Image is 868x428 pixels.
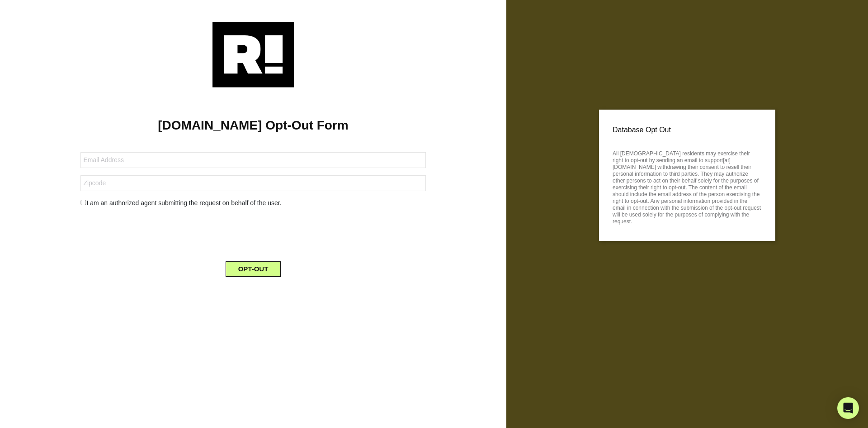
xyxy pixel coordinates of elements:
h1: [DOMAIN_NAME] Opt-Out Form [14,118,493,133]
button: OPT-OUT [226,261,281,277]
img: Retention.com [212,22,294,87]
input: Zipcode [80,175,425,191]
p: All [DEMOGRAPHIC_DATA] residents may exercise their right to opt-out by sending an email to suppo... [613,148,762,225]
input: Email Address [80,152,425,168]
div: I am an authorized agent submitting the request on behalf of the user. [74,198,432,208]
div: Open Intercom Messenger [837,397,859,419]
iframe: reCAPTCHA [184,215,322,250]
p: Database Opt Out [613,123,762,137]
